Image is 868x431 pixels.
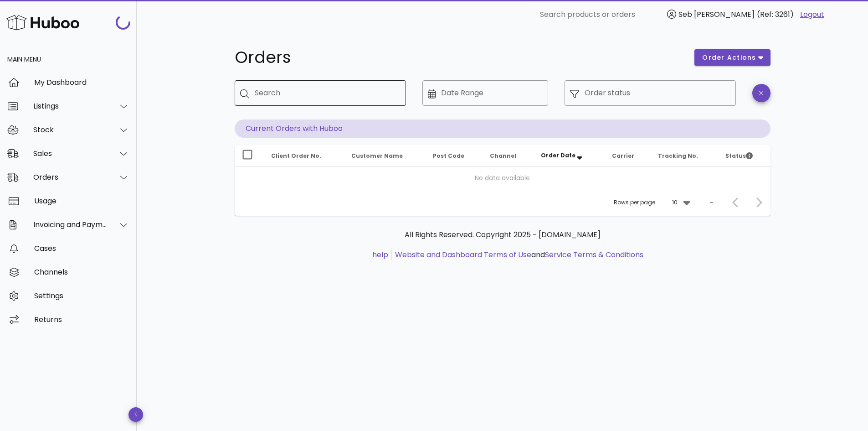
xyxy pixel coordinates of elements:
div: Stock [33,125,108,134]
div: My Dashboard [34,78,129,87]
div: Settings [34,291,129,300]
span: Status [725,152,753,160]
span: order actions [702,53,756,62]
p: All Rights Reserved. Copyright 2025 - [DOMAIN_NAME] [242,229,763,240]
div: Invoicing and Payments [33,220,108,229]
div: Rows per page: [614,189,692,216]
td: No data available [235,167,770,189]
li: and [392,249,643,260]
a: Logout [800,9,824,20]
span: Client Order No. [271,152,321,160]
p: Current Orders with Huboo [235,119,770,138]
th: Order Date: Sorted descending. Activate to remove sorting. [534,145,605,167]
div: – [709,198,713,207]
th: Status [718,145,770,167]
div: Channels [34,268,129,276]
div: 10Rows per page: [672,195,692,210]
div: Listings [33,102,108,110]
th: Client Order No. [264,145,344,167]
th: Customer Name [344,145,426,167]
div: Usage [34,197,129,205]
span: Carrier [612,152,634,160]
div: Cases [34,244,129,253]
div: 10 [672,198,678,207]
div: Returns [34,315,129,324]
th: Tracking No. [651,145,719,167]
div: Sales [33,149,108,158]
div: Orders [33,173,108,182]
span: Order Date [541,151,575,159]
a: Service Terms & Conditions [545,249,643,260]
img: Huboo Logo [6,13,79,32]
a: help [372,249,388,260]
span: Tracking No. [658,152,698,160]
span: Channel [490,152,516,160]
h1: Orders [235,49,684,66]
span: Customer Name [351,152,403,160]
a: Website and Dashboard Terms of Use [395,249,531,260]
th: Carrier [605,145,650,167]
span: Post Code [433,152,464,160]
span: Seb [PERSON_NAME] [678,9,755,20]
th: Channel [483,145,534,167]
th: Post Code [426,145,483,167]
button: order actions [694,49,770,66]
span: (Ref: 3261) [757,9,794,20]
